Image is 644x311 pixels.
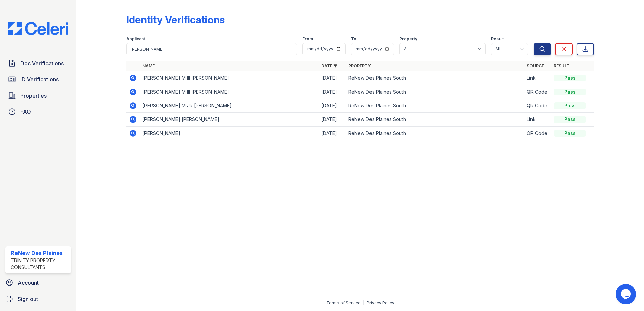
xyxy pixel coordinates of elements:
a: Properties [5,89,71,102]
td: QR Code [524,85,551,99]
div: Pass [554,75,586,81]
td: [PERSON_NAME] [140,127,319,140]
a: ID Verifications [5,73,71,86]
div: Pass [554,89,586,95]
label: Applicant [126,36,145,42]
a: Result [554,63,570,68]
a: Source [527,63,544,68]
a: Property [348,63,371,68]
td: [PERSON_NAME] M JR [PERSON_NAME] [140,99,319,113]
td: ReNew Des Plaines South [346,71,524,85]
div: | [363,300,364,305]
div: Pass [554,116,586,123]
div: Identity Verifications [126,13,225,26]
td: QR Code [524,127,551,140]
td: Link [524,113,551,127]
div: ReNew Des Plaines [11,249,68,257]
td: [PERSON_NAME] M III [PERSON_NAME] [140,71,319,85]
td: [DATE] [319,127,346,140]
td: [PERSON_NAME] [PERSON_NAME] [140,113,319,127]
td: [DATE] [319,85,346,99]
td: Link [524,71,551,85]
label: To [351,36,356,42]
span: Account [18,279,39,287]
div: Pass [554,130,586,137]
td: [PERSON_NAME] M III [PERSON_NAME] [140,85,319,99]
a: Sign out [3,292,74,306]
td: ReNew Des Plaines South [346,85,524,99]
span: FAQ [20,108,31,116]
a: Terms of Service [326,300,361,305]
label: From [302,36,313,42]
label: Result [491,36,504,42]
td: ReNew Des Plaines South [346,113,524,127]
span: ID Verifications [20,75,59,83]
input: Search by name or phone number [126,43,297,55]
td: QR Code [524,99,551,113]
a: FAQ [5,105,71,118]
td: [DATE] [319,113,346,127]
td: ReNew Des Plaines South [346,127,524,140]
div: Pass [554,102,586,109]
iframe: chat widget [616,284,637,304]
img: CE_Logo_Blue-a8612792a0a2168367f1c8372b55b34899dd931a85d93a1a3d3e32e68fde9ad4.png [3,22,74,35]
div: Trinity Property Consultants [11,257,68,271]
a: Account [3,276,74,289]
a: Name [142,63,155,68]
span: Properties [20,92,47,100]
label: Property [399,36,417,42]
a: Doc Verifications [5,57,71,70]
a: Date ▼ [321,63,337,68]
span: Doc Verifications [20,59,64,67]
td: [DATE] [319,71,346,85]
a: Privacy Policy [367,300,394,305]
td: [DATE] [319,99,346,113]
td: ReNew Des Plaines South [346,99,524,113]
span: Sign out [18,295,38,303]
